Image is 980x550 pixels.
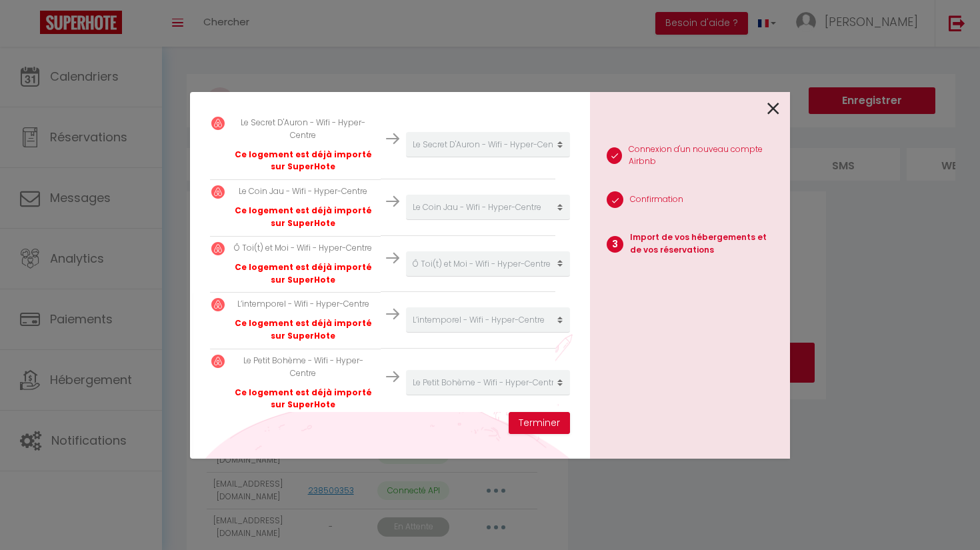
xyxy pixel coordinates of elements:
p: Ce logement est déjà importé sur SuperHote [231,317,375,343]
p: Le Petit Bohème - Wifi - Hyper-Centre [231,355,375,380]
p: Import de vos hébergements et de vos réservations [630,231,779,257]
button: Terminer [509,412,570,435]
p: Ce logement est déjà importé sur SuperHote [231,205,375,230]
p: Le Secret D'Auron - Wifi - Hyper-Centre [231,117,375,142]
p: Ô Toi(t) et Moi - Wifi - Hyper-Centre [231,242,375,255]
p: Confirmation [630,193,683,206]
p: L’intemporel - Wifi - Hyper-Centre [231,298,375,311]
p: Connexion d'un nouveau compte Airbnb [629,143,779,169]
p: Le Coin Jau - Wifi - Hyper-Centre [231,185,375,198]
span: 3 [607,236,623,253]
p: Ce logement est déjà importé sur SuperHote [231,149,375,174]
p: Ce logement est déjà importé sur SuperHote [231,261,375,287]
p: Ce logement est déjà importé sur SuperHote [231,387,375,412]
